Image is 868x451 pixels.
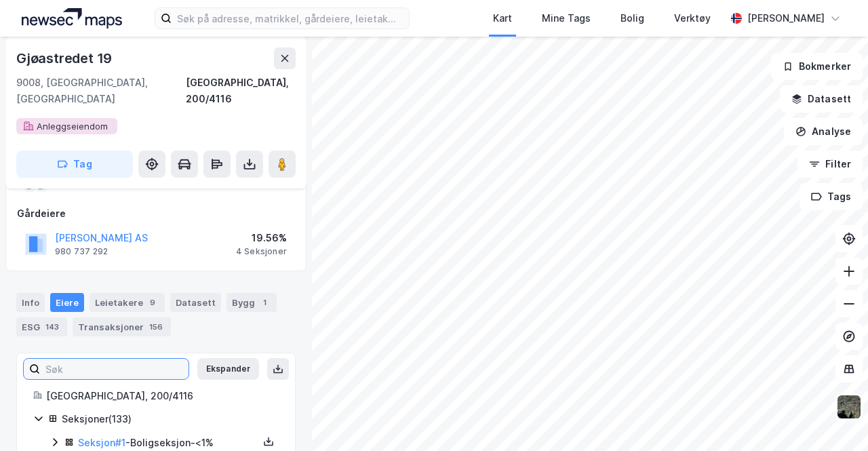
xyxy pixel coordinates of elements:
[784,118,863,145] button: Analyse
[62,411,279,427] div: Seksjoner ( 133 )
[236,230,287,246] div: 19.56%
[258,296,271,309] div: 1
[50,293,84,312] div: Eiere
[620,10,644,26] div: Bolig
[771,53,863,80] button: Bokmerker
[43,320,62,334] div: 143
[73,317,171,336] div: Transaksjoner
[17,205,295,222] div: Gårdeiere
[674,10,711,26] div: Verktøy
[22,8,122,28] img: logo.a4113a55bc3d86da70a041830d287a7e.svg
[186,75,296,107] div: [GEOGRAPHIC_DATA], 200/4116
[493,10,512,26] div: Kart
[16,47,115,69] div: Gjøastredet 19
[800,183,863,210] button: Tags
[797,151,863,178] button: Filter
[226,293,277,312] div: Bygg
[780,85,863,113] button: Datasett
[800,386,868,451] iframe: Chat Widget
[46,388,279,404] div: [GEOGRAPHIC_DATA], 200/4116
[146,320,165,334] div: 156
[55,246,108,257] div: 980 737 292
[172,8,403,28] input: Søk på adresse, matrikkel, gårdeiere, leietakere eller personer
[78,435,258,451] div: - Boligseksjon - <1%
[78,437,125,448] a: Seksjon#1
[542,10,591,26] div: Mine Tags
[90,293,165,312] div: Leietakere
[146,296,159,309] div: 9
[16,317,67,336] div: ESG
[16,75,186,107] div: 9008, [GEOGRAPHIC_DATA], [GEOGRAPHIC_DATA]
[236,246,287,257] div: 4 Seksjoner
[40,359,189,379] input: Søk
[16,293,45,312] div: Info
[170,293,221,312] div: Datasett
[16,151,133,178] button: Tag
[747,10,825,26] div: [PERSON_NAME]
[197,358,259,380] button: Ekspander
